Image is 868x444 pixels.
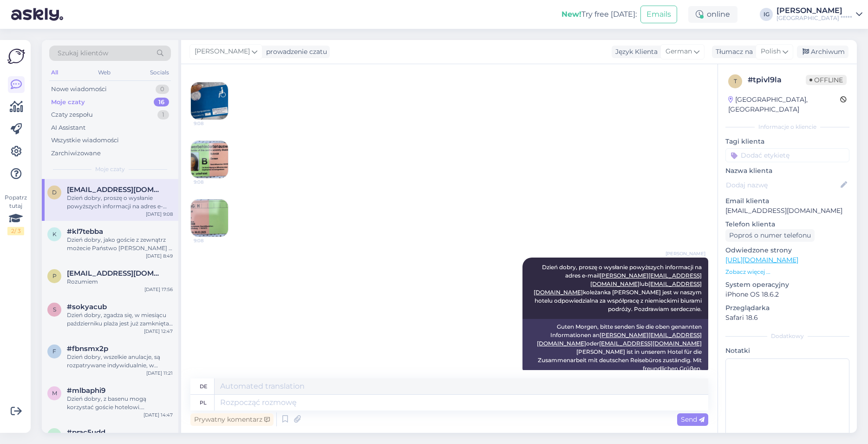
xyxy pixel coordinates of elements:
[191,141,228,178] img: Attachment
[688,6,737,23] div: online
[590,272,702,287] a: [PERSON_NAME][EMAIL_ADDRESS][DOMAIN_NAME]
[725,303,849,313] p: Przeglądarka
[728,95,840,114] div: [GEOGRAPHIC_DATA], [GEOGRAPHIC_DATA]
[67,269,163,278] span: polakpolak131@gmail.com
[51,123,85,133] div: AI Assistant
[67,353,173,370] div: Dzień dobry, wszelkie anulacje, są rozpatrywane indywidualnie, w przypadku rezygnacji przed datą ...
[725,290,849,299] p: iPhone OS 18.6.2
[726,180,839,190] input: Dodaj nazwę
[51,98,85,107] div: Moje czaty
[67,186,163,194] span: doreenschmidt68@web.de
[681,415,705,424] span: Send
[52,390,57,397] span: m
[522,319,708,377] div: Guten Morgen, bitte senden Sie die oben genannten Informationen an oder [PERSON_NAME] ist in unse...
[599,340,702,347] a: [EMAIL_ADDRESS][DOMAIN_NAME]
[67,303,107,311] span: #sokyacub
[52,348,56,355] span: f
[146,252,173,259] div: [DATE] 8:49
[67,227,103,236] span: #kl7tebba
[725,256,798,264] a: [URL][DOMAIN_NAME]
[806,75,847,85] span: Offline
[640,6,677,23] button: Emails
[666,250,705,257] span: [PERSON_NAME]
[7,47,25,65] img: Askly Logo
[67,311,173,328] div: Dzień dobry, zgadza się, w miesiącu październiku plaża jest już zamknięta. Pozdrawiam serdecznie.
[725,166,849,176] p: Nazwa klienta
[51,85,107,94] div: Nowe wiadomości
[777,7,862,22] a: [PERSON_NAME][GEOGRAPHIC_DATA] *****
[67,428,105,437] span: #prac5udd
[191,199,228,237] img: Attachment
[157,110,169,119] div: 1
[52,231,57,238] span: k
[190,413,274,426] div: Prywatny komentarz
[612,47,658,57] div: Język Klienta
[725,313,849,323] p: Safari 18.6
[777,7,852,14] div: [PERSON_NAME]
[67,278,173,286] div: Rozumiem
[761,46,781,57] span: Polish
[96,66,112,79] div: Web
[51,110,93,119] div: Czaty zespołu
[146,370,173,377] div: [DATE] 11:21
[49,66,60,79] div: All
[144,328,173,335] div: [DATE] 12:47
[537,331,702,347] a: [PERSON_NAME][EMAIL_ADDRESS][DOMAIN_NAME]
[194,237,228,244] span: 9:08
[53,306,56,313] span: s
[725,137,849,146] p: Tagi klienta
[797,46,848,58] div: Archiwum
[725,229,815,242] div: Poproś o numer telefonu
[195,46,250,57] span: [PERSON_NAME]
[666,46,692,57] span: German
[534,264,703,312] span: Dzień dobry, proszę o wysłanie powyższych informacji na adres e-mail lub koleżanka [PERSON_NAME] ...
[146,211,173,218] div: [DATE] 9:08
[191,82,228,119] img: Attachment
[200,395,207,411] div: pl
[561,10,581,19] b: New!
[725,346,849,356] p: Notatki
[725,280,849,290] p: System operacyjny
[52,431,57,438] span: p
[725,268,849,276] p: Zobacz więcej ...
[734,78,737,85] span: t
[7,193,24,235] div: Popatrz tutaj
[148,66,171,79] div: Socials
[144,411,173,418] div: [DATE] 14:47
[725,206,849,216] p: [EMAIL_ADDRESS][DOMAIN_NAME]
[200,378,207,394] div: de
[67,236,173,252] div: Dzień dobry, jako goście z zewnątrz możecie Państwo [PERSON_NAME] z Kawiarni Leśne Szepty oraz Re...
[194,120,228,127] span: 9:08
[58,48,108,58] span: Szukaj klientów
[725,219,849,229] p: Telefon klienta
[725,123,849,131] div: Informacje o kliencie
[67,345,108,353] span: #fbnsmx2p
[67,386,105,395] span: #mlbaphi9
[725,245,849,255] p: Odwiedzone strony
[7,227,24,235] div: 2 / 3
[725,196,849,206] p: Email klienta
[51,149,101,158] div: Zarchiwizowane
[156,85,169,94] div: 0
[52,189,57,196] span: d
[154,98,169,107] div: 16
[748,74,806,86] div: # tpivl9la
[67,395,173,411] div: Dzień dobry, z basenu mogą korzystać goście hotelowi. Pozdrawiam serdecznie.
[725,148,849,162] input: Dodać etykietę
[561,9,637,20] div: Try free [DATE]:
[760,8,773,21] div: IG
[52,272,57,279] span: p
[194,179,228,186] span: 9:08
[725,332,849,340] div: Dodatkowy
[95,165,125,173] span: Moje czaty
[712,47,753,57] div: Tłumacz na
[262,47,327,57] div: prowadzenie czatu
[67,194,173,211] div: Dzień dobry, proszę o wysłanie powyższych informacji na adres e-mail [PERSON_NAME][EMAIL_ADDRESS]...
[144,286,173,293] div: [DATE] 17:56
[51,136,119,145] div: Wszystkie wiadomości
